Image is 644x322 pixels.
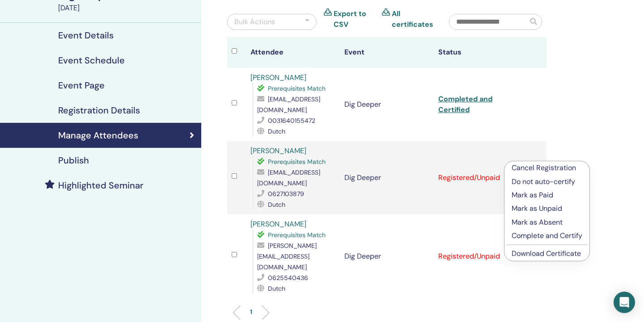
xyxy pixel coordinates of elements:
[250,73,306,82] a: [PERSON_NAME]
[268,190,304,198] span: 0627103879
[340,214,434,298] td: Dig Deeper
[58,55,125,66] h4: Event Schedule
[58,155,89,166] h4: Publish
[614,292,635,313] div: Open Intercom Messenger
[268,274,308,282] span: 0625540436
[58,80,105,91] h4: Event Page
[58,30,114,41] h4: Event Details
[58,3,196,13] div: [DATE]
[334,8,375,30] a: Export to CSV
[340,37,434,68] th: Event
[257,95,320,114] span: [EMAIL_ADDRESS][DOMAIN_NAME]
[257,242,317,271] span: [PERSON_NAME][EMAIL_ADDRESS][DOMAIN_NAME]
[257,168,320,187] span: [EMAIL_ADDRESS][DOMAIN_NAME]
[340,141,434,214] td: Dig Deeper
[268,84,326,92] span: Prerequisites Match
[58,130,138,141] h4: Manage Attendees
[268,231,326,239] span: Prerequisites Match
[512,176,582,187] p: Do not auto-certify
[512,249,581,258] a: Download Certificate
[512,217,582,228] p: Mark as Absent
[268,158,326,166] span: Prerequisites Match
[438,94,492,114] a: Completed and Certified
[268,127,285,135] span: Dutch
[250,307,252,317] p: 1
[512,203,582,214] p: Mark as Unpaid
[250,219,306,229] a: [PERSON_NAME]
[512,230,582,241] p: Complete and Certify
[234,17,275,27] div: Bulk Actions
[58,105,140,116] h4: Registration Details
[512,190,582,201] p: Mark as Paid
[268,284,285,293] span: Dutch
[340,68,434,141] td: Dig Deeper
[246,37,340,68] th: Attendee
[268,117,315,125] span: 0031640155472
[512,163,582,173] p: Cancel Registration
[268,201,285,209] span: Dutch
[434,37,528,68] th: Status
[250,146,306,155] a: [PERSON_NAME]
[392,8,436,30] a: All certificates
[58,180,144,191] h4: Highlighted Seminar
